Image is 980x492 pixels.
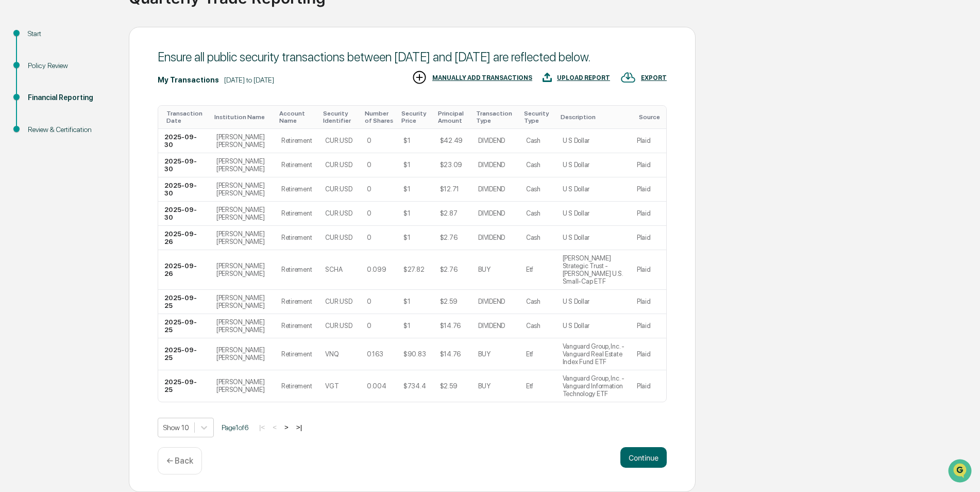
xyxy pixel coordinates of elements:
[563,234,589,241] div: U S Dollar
[526,322,540,330] div: Cash
[71,126,132,144] a: 🗄️Attestations
[403,350,426,358] div: $90.83
[631,226,666,250] td: Plaid
[216,346,269,362] div: [PERSON_NAME] [PERSON_NAME]
[275,202,319,226] td: Retirement
[367,209,371,217] div: 0
[85,130,128,140] span: Attestations
[367,266,386,273] div: 0.099
[216,230,269,245] div: [PERSON_NAME] [PERSON_NAME]
[216,294,269,309] div: [PERSON_NAME] [PERSON_NAME]
[158,226,210,250] td: 2025-09-26
[543,70,552,85] img: UPLOAD REPORT
[216,182,269,197] div: [PERSON_NAME] [PERSON_NAME]
[158,202,210,226] td: 2025-09-30
[175,82,188,94] button: Start new chat
[563,254,624,285] div: [PERSON_NAME] Strategic Trust - [PERSON_NAME] U.S. Small-Cap ETF
[216,157,269,173] div: [PERSON_NAME] [PERSON_NAME]
[620,70,636,85] img: EXPORT
[440,185,459,193] div: $12.71
[440,298,458,305] div: $2.59
[73,174,125,183] a: Powered byPylon
[440,209,458,217] div: $2.87
[631,338,666,370] td: Plaid
[158,250,210,290] td: 2025-09-26
[269,423,280,432] button: <
[478,322,505,330] div: DIVIDEND
[325,137,352,144] div: CUR:USD
[526,350,533,358] div: Etf
[275,290,319,314] td: Retirement
[947,458,975,486] iframe: Open customer support
[6,145,69,164] a: 🔎Data Lookup
[476,110,516,124] div: Toggle SortBy
[158,290,210,314] td: 2025-09-25
[563,137,589,144] div: U S Dollar
[275,370,319,402] td: Retirement
[631,129,666,153] td: Plaid
[365,110,393,124] div: Toggle SortBy
[403,298,410,305] div: $1
[403,234,410,241] div: $1
[325,209,352,217] div: CUR:USD
[631,177,666,202] td: Plaid
[275,338,319,370] td: Retirement
[478,350,490,358] div: BUY
[224,76,274,84] div: [DATE] to [DATE]
[158,338,210,370] td: 2025-09-25
[166,456,193,466] p: ← Back
[21,150,65,160] span: Data Lookup
[639,113,662,121] div: Toggle SortBy
[440,382,458,390] div: $2.59
[367,322,371,330] div: 0
[563,161,589,169] div: U S Dollar
[275,250,319,290] td: Retirement
[28,92,112,103] div: Financial Reporting
[75,131,83,139] div: 🗄️
[478,185,505,193] div: DIVIDEND
[631,250,666,290] td: Plaid
[478,266,490,273] div: BUY
[275,314,319,338] td: Retirement
[275,129,319,153] td: Retirement
[563,374,624,398] div: Vanguard Group, Inc. - Vanguard Information Technology ETF
[28,124,112,135] div: Review & Certification
[216,262,269,277] div: [PERSON_NAME] [PERSON_NAME]
[403,322,410,330] div: $1
[216,206,269,221] div: [PERSON_NAME] [PERSON_NAME]
[275,177,319,202] td: Retirement
[563,185,589,193] div: U S Dollar
[21,130,66,140] span: Preclearance
[158,129,210,153] td: 2025-09-30
[403,266,424,273] div: $27.82
[631,202,666,226] td: Plaid
[275,153,319,177] td: Retirement
[478,161,505,169] div: DIVIDEND
[526,266,533,273] div: Etf
[158,76,219,84] div: My Transactions
[158,314,210,338] td: 2025-09-25
[367,234,371,241] div: 0
[563,209,589,217] div: U S Dollar
[557,74,610,81] div: UPLOAD REPORT
[35,89,130,97] div: We're available if you need us!
[641,74,667,81] div: EXPORT
[524,110,552,124] div: Toggle SortBy
[526,161,540,169] div: Cash
[631,314,666,338] td: Plaid
[526,298,540,305] div: Cash
[323,110,356,124] div: Toggle SortBy
[158,370,210,402] td: 2025-09-25
[526,137,540,144] div: Cash
[325,350,339,358] div: VNQ
[401,110,430,124] div: Toggle SortBy
[620,447,667,468] button: Continue
[6,126,71,144] a: 🖐️Preclearance
[216,378,269,393] div: [PERSON_NAME] [PERSON_NAME]
[438,110,468,124] div: Toggle SortBy
[478,298,505,305] div: DIVIDEND
[478,137,505,144] div: DIVIDEND
[367,298,371,305] div: 0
